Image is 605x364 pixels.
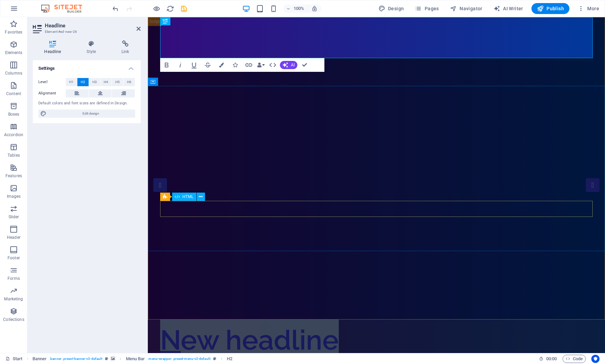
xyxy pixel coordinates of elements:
span: : [551,356,552,361]
button: H3 [89,78,100,86]
p: Forms [8,276,20,281]
button: Underline (⌘U) [188,58,201,72]
span: H3 [92,78,97,86]
p: Elements [5,50,23,55]
h3: Element #ed-new-26 [45,29,127,35]
button: H5 [112,78,123,86]
span: H5 [115,78,120,86]
div: Default colors and font sizes are defined in Design. [38,101,135,106]
h6: 100% [294,4,305,13]
img: Editor Logo [39,4,91,13]
i: On resize automatically adjust zoom level to fit chosen device. [311,5,318,12]
p: Slider [9,214,19,220]
button: reload [166,4,174,13]
i: This element is a customizable preset [105,357,108,361]
button: Data Bindings [256,58,266,72]
span: More [578,5,599,12]
label: Level [38,78,66,86]
button: undo [111,4,119,13]
p: Columns [5,70,22,76]
h4: Headline [33,40,75,55]
i: Reload page [166,5,174,13]
button: Confirm (⌘+⏎) [298,58,311,72]
span: H6 [127,78,131,86]
span: Pages [415,5,439,12]
span: Click to select. Double-click to edit [33,355,47,363]
span: H4 [104,78,108,86]
p: Features [5,173,22,179]
p: Footer [8,255,20,261]
button: Usercentrics [591,355,600,363]
span: Click to select. Double-click to edit [227,355,232,363]
button: AI [280,61,297,69]
button: H4 [101,78,112,86]
button: Colors [215,58,228,72]
p: Content [6,91,21,96]
p: Boxes [8,112,20,117]
label: Alignment [38,89,66,97]
nav: breadcrumb [33,355,233,363]
button: Pages [412,3,441,14]
span: Edit design [49,109,133,118]
span: Design [378,5,404,12]
button: Code [563,355,586,363]
button: Publish [531,3,569,14]
p: Header [7,235,21,240]
h6: Session time [539,355,557,363]
span: H1 [69,78,74,86]
a: Click to cancel selection. Double-click to open Pages [5,355,23,363]
button: H2 [77,78,89,86]
p: Marketing [4,296,23,302]
button: Edit design [38,109,135,118]
button: Strikethrough [201,58,214,72]
span: Navigator [450,5,482,12]
span: 00 00 [546,355,557,363]
i: Undo: Add element (Ctrl+Z) [112,5,119,13]
p: Favorites [5,29,22,35]
button: 100% [283,4,308,13]
i: Save (Ctrl+S) [180,5,188,13]
button: Navigator [447,3,485,14]
span: Publish [537,5,564,12]
span: . menu-wrapper .preset-menu-v2-default [147,355,210,363]
span: Click to select. Double-click to edit [126,355,145,363]
button: Click here to leave preview mode and continue editing [152,4,160,13]
span: AI Writer [493,5,523,12]
p: Images [7,194,21,199]
button: Link [242,58,255,72]
span: H2 [81,78,85,86]
button: AI Writer [491,3,526,14]
h4: Link [110,40,141,55]
p: Accordion [4,132,23,138]
button: Bold (⌘B) [160,58,173,72]
button: HTML [266,58,279,72]
button: Italic (⌘I) [174,58,187,72]
i: This element contains a background [111,357,115,361]
p: Tables [8,153,20,158]
div: Design (Ctrl+Alt+Y) [376,3,407,14]
h4: Settings [33,60,141,73]
button: More [575,3,602,14]
span: AI [291,63,295,67]
p: Collections [3,317,24,322]
button: Design [376,3,407,14]
span: HTML [182,195,194,199]
span: Code [566,355,583,363]
h2: New headline [12,302,445,343]
button: H6 [124,78,135,86]
button: save [180,4,188,13]
button: Icons [229,58,242,72]
i: This element is a customizable preset [213,357,216,361]
span: . banner .preset-banner-v3-default [49,355,102,363]
h4: Style [75,40,110,55]
h2: Headline [45,23,141,29]
button: H1 [66,78,77,86]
